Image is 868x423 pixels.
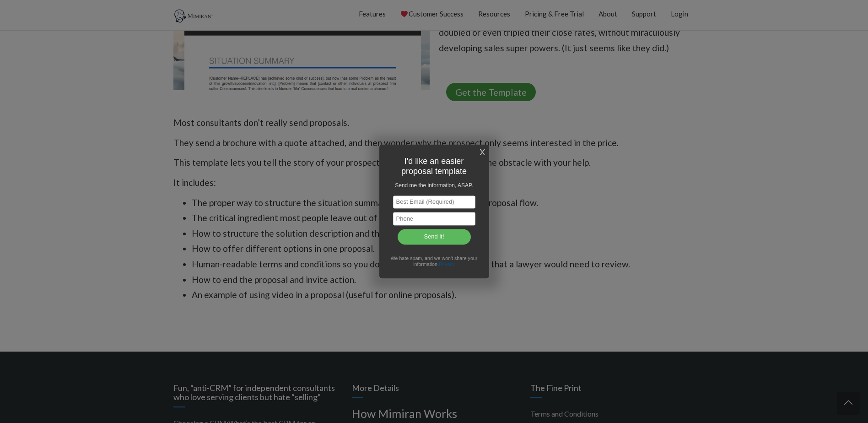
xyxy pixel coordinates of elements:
[389,154,480,179] h1: I'd like an easier proposal template
[439,262,455,267] a: Privacy
[393,212,475,226] input: Phone
[388,254,480,270] div: We hate spam, and we won't share your information.
[398,229,471,245] input: Send it!
[480,145,485,160] a: X
[389,180,480,192] h1: Send me the information, ASAP.
[393,195,475,209] input: Best Email (Required)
